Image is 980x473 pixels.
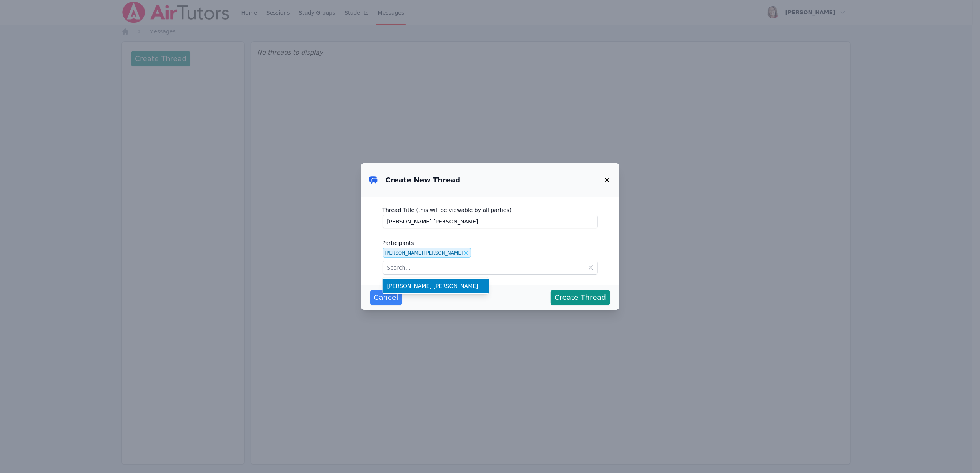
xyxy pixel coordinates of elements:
input: ex, 6th Grade Math [383,215,598,228]
h3: Create New Thread [386,175,461,185]
span: [PERSON_NAME] [PERSON_NAME] [387,282,484,290]
div: [PERSON_NAME] [PERSON_NAME] [385,251,463,255]
label: Participants [383,236,598,248]
span: Cancel [374,292,399,303]
input: Search... [383,261,598,275]
label: Thread Title (this will be viewable by all parties) [383,203,598,215]
button: Cancel [370,290,403,305]
span: Create Thread [554,292,606,303]
button: Create Thread [551,290,610,305]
